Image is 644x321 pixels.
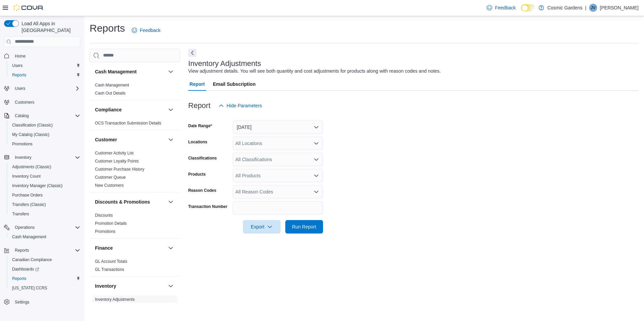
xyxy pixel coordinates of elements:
a: Inventory Count [9,172,43,180]
button: Transfers (Classic) [7,200,83,209]
span: Operations [12,223,80,231]
a: Customer Activity List [95,151,134,155]
button: Inventory [1,153,83,162]
span: Canadian Compliance [9,256,80,264]
a: Inventory Manager (Classic) [9,182,65,190]
a: Transfers [9,210,32,218]
h3: Inventory Adjustments [188,60,261,68]
label: Date Range [188,123,212,129]
span: [US_STATE] CCRS [12,285,47,291]
span: Promotions [95,229,116,234]
span: Customers [15,100,34,105]
button: Users [1,84,83,93]
a: Promotions [95,229,116,234]
label: Transaction Number [188,204,227,209]
a: Discounts [95,213,113,218]
button: Export [243,220,281,234]
button: Inventory [95,283,165,289]
button: [US_STATE] CCRS [7,283,83,293]
div: Finance [90,257,180,276]
label: Classifications [188,155,217,161]
span: Settings [15,299,29,305]
button: Finance [95,245,165,251]
div: Discounts & Promotions [90,211,180,238]
button: Promotions [7,139,83,149]
span: GL Transactions [95,267,124,272]
a: Customer Queue [95,175,126,180]
span: Inventory [15,155,31,160]
div: Customer [90,149,180,192]
span: Cash Management [12,234,46,240]
a: My Catalog (Classic) [9,131,52,139]
span: Run Report [292,223,316,230]
button: Customer [167,136,175,144]
h3: Inventory [95,283,116,289]
a: Cash Out Details [95,91,126,96]
h3: Report [188,102,211,110]
span: JV [591,4,595,12]
div: Cash Management [90,81,180,100]
span: Users [9,62,80,70]
span: Promotions [12,141,33,147]
span: Adjustments (Classic) [12,164,51,170]
a: OCS Transaction Submission Details [95,121,161,126]
a: Promotions [9,140,35,148]
a: Customers [12,98,37,106]
span: Dashboards [9,265,80,273]
button: Catalog [1,111,83,120]
span: Reports [9,275,80,283]
a: Customer Purchase History [95,167,144,172]
a: Settings [12,298,32,306]
a: Promotion Details [95,221,127,226]
button: My Catalog (Classic) [7,130,83,139]
a: GL Transactions [95,267,124,272]
button: Inventory Count [7,172,83,181]
span: Reports [9,71,80,79]
div: Jane Vongsa [589,4,597,12]
span: Transfers (Classic) [12,202,46,207]
a: [US_STATE] CCRS [9,284,50,292]
button: Discounts & Promotions [95,199,165,205]
button: [DATE] [233,120,323,134]
p: [PERSON_NAME] [600,4,639,12]
span: Reports [12,246,80,254]
span: Catalog [15,113,29,118]
a: Dashboards [9,265,42,273]
button: Reports [7,274,83,283]
span: Promotions [9,140,80,148]
button: Finance [167,244,175,252]
button: Compliance [95,106,165,113]
span: Feedback [140,27,160,34]
button: Next [188,49,196,57]
span: Operations [15,225,35,230]
span: Classification (Classic) [9,121,80,129]
span: Inventory Count [12,174,41,179]
label: Reason Codes [188,188,216,193]
a: Feedback [129,24,163,37]
h3: Finance [95,245,113,251]
span: Purchase Orders [9,191,80,199]
a: Adjustments (Classic) [9,163,54,171]
button: Users [7,61,83,70]
button: Reports [12,246,32,254]
span: Transfers (Classic) [9,201,80,209]
a: New Customers [95,183,124,188]
span: Customers [12,98,80,106]
span: Cash Out Details [95,91,126,96]
label: Locations [188,139,207,145]
span: Inventory Adjustments [95,297,135,302]
span: Cash Management [95,82,129,88]
a: Customer Loyalty Points [95,159,139,164]
span: Home [15,53,26,59]
span: Customer Queue [95,175,126,180]
span: Transfers [9,210,80,218]
button: Reports [1,246,83,255]
span: Dashboards [12,266,39,272]
p: Cosmic Gardens [547,4,582,12]
span: Users [12,63,23,68]
button: Cash Management [167,68,175,76]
